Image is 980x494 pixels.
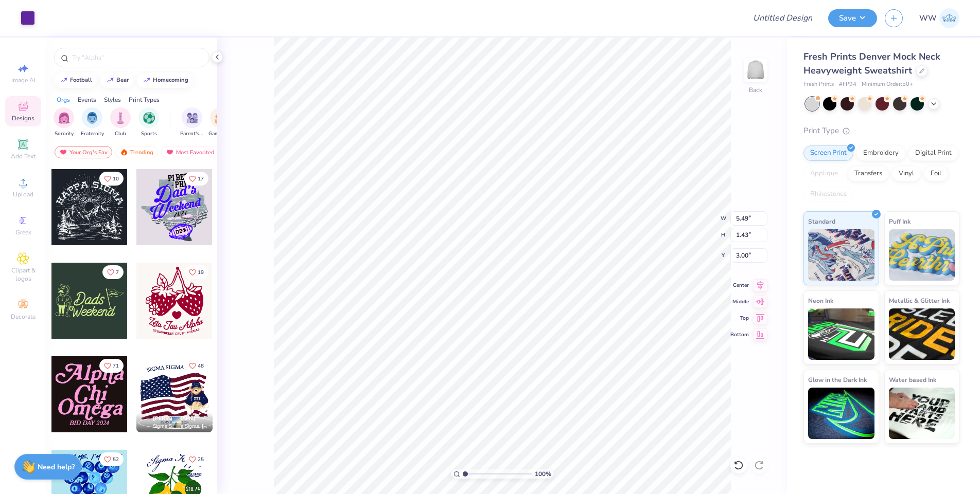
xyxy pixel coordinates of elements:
span: 48 [198,363,204,369]
span: 25 [198,457,204,462]
button: filter button [110,107,131,138]
button: Like [99,172,124,186]
img: trending.gif [120,149,128,156]
span: Club [115,130,126,138]
div: Orgs [57,95,70,104]
span: Clipart & logos [5,266,41,283]
img: Metallic & Glitter Ink [889,308,955,360]
img: Back [745,60,766,80]
span: 7 [116,270,119,275]
strong: Need help? [38,462,75,472]
span: 100 % [535,469,551,479]
img: trend_line.gif [106,77,114,83]
img: most_fav.gif [166,149,174,156]
div: football [70,77,92,83]
div: filter for Fraternity [81,107,104,138]
div: filter for Club [110,107,131,138]
div: Most Favorited [161,146,219,158]
div: Foil [924,166,948,181]
a: WW [919,8,959,28]
span: Neon Ink [808,295,833,306]
span: Add Text [11,152,36,160]
input: Try "Alpha" [71,52,203,63]
div: Print Type [803,125,959,137]
input: Untitled Design [745,8,820,28]
div: filter for Parent's Weekend [180,107,204,138]
div: filter for Game Day [208,107,232,138]
button: Like [102,265,124,279]
div: filter for Sorority [54,107,74,138]
span: Middle [730,298,749,305]
button: Like [184,359,208,373]
button: filter button [180,107,204,138]
button: football [54,72,97,88]
div: Your Org's Fav [55,146,112,158]
img: Sorority Image [58,112,70,124]
span: Water based Ink [889,374,936,385]
span: Glow in the Dark Ink [808,374,867,385]
div: Embroidery [856,145,905,161]
img: most_fav.gif [59,149,67,156]
img: Fraternity Image [86,112,98,124]
button: filter button [138,107,159,138]
div: filter for Sports [138,107,159,138]
span: Puff Ink [889,216,911,227]
button: filter button [81,107,104,138]
span: 10 [113,176,119,181]
span: Minimum Order: 50 + [862,80,913,89]
img: Wiro Wink [939,8,959,28]
img: Sports Image [143,112,155,124]
div: Print Types [129,95,160,104]
span: WW [919,12,937,24]
button: Like [184,452,208,466]
div: Transfers [848,166,889,181]
span: Upload [13,190,33,198]
div: Rhinestones [803,187,853,202]
div: Trending [115,146,158,158]
button: Like [99,452,124,466]
span: Decorate [11,313,36,321]
div: Screen Print [803,145,853,161]
span: Fraternity [81,130,104,138]
span: 71 [113,363,119,369]
div: Events [78,95,96,104]
img: Standard [808,229,874,281]
img: trend_line.gif [60,77,68,83]
button: Like [184,172,208,186]
div: Back [749,85,762,95]
img: Game Day Image [215,112,226,124]
button: Save [828,9,877,27]
span: Fresh Prints Denver Mock Neck Heavyweight Sweatshirt [803,50,940,77]
img: Parent's Weekend Image [186,112,198,124]
span: 52 [113,457,119,462]
button: bear [100,72,133,88]
div: bear [116,77,129,83]
span: [PERSON_NAME] [153,415,196,422]
span: 19 [198,270,204,275]
span: Fresh Prints [803,80,834,89]
img: Puff Ink [889,229,955,281]
button: filter button [54,107,74,138]
span: Image AI [11,76,36,84]
span: Greek [15,228,31,236]
img: trend_line.gif [143,77,151,83]
span: Bottom [730,331,749,338]
button: Like [184,265,208,279]
button: Like [99,359,124,373]
div: Digital Print [908,145,958,161]
div: homecoming [153,77,188,83]
button: filter button [208,107,232,138]
div: Applique [803,166,845,181]
span: Top [730,315,749,322]
img: Neon Ink [808,308,874,360]
span: Sorority [55,130,74,138]
span: Center [730,282,749,289]
span: # FP94 [839,80,856,89]
div: Styles [104,95,121,104]
span: Standard [808,216,835,227]
img: Club Image [115,112,126,124]
span: Sports [141,130,157,138]
span: Metallic & Glitter Ink [889,295,950,306]
img: Water based Ink [889,388,955,439]
img: Glow in the Dark Ink [808,388,874,439]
